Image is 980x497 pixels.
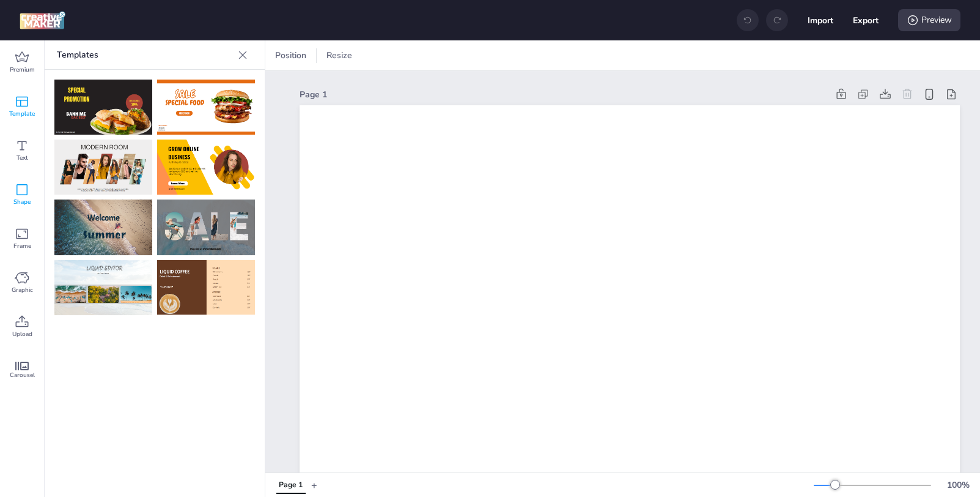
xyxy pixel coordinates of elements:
img: NXLE4hq.png [157,200,255,255]
div: 100 % [943,479,973,491]
img: zNDi6Os.png [54,80,152,135]
img: WX2aUtf.png [157,260,255,315]
span: Carousel [10,370,35,380]
span: Shape [13,197,31,207]
img: RDvpeV0.png [157,80,255,135]
span: Graphic [12,285,33,295]
p: Templates [57,40,233,70]
div: Tabs [270,474,311,496]
span: Upload [12,329,32,339]
span: Resize [324,49,355,62]
img: ypUE7hH.png [54,140,152,195]
div: Preview [898,9,960,31]
button: Import [808,7,833,33]
button: + [311,474,317,496]
span: Frame [13,241,31,251]
div: Page 1 [300,88,828,101]
span: Position [273,49,309,62]
img: logo Creative Maker [20,11,65,29]
img: 881XAHt.png [157,140,255,195]
span: Template [9,109,35,119]
button: Export [853,7,879,33]
img: P4qF5We.png [54,260,152,315]
span: Premium [10,65,35,75]
div: Page 1 [279,480,303,491]
img: wiC1eEj.png [54,200,152,255]
span: Text [17,153,28,163]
